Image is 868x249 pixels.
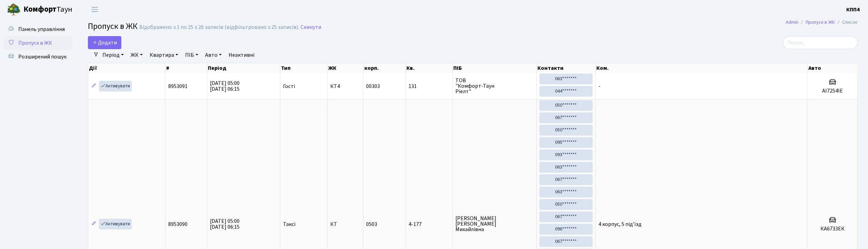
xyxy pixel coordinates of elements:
h5: КА6733ЕК [810,226,855,232]
th: Кв. [406,63,453,73]
span: Додати [92,39,117,46]
th: # [165,63,207,73]
span: КТ [330,221,361,227]
th: Період [207,63,280,73]
span: - [598,83,600,90]
a: Admin [786,19,798,26]
th: Контакти [537,63,596,73]
span: Пропуск в ЖК [18,39,52,47]
th: Ком. [596,63,808,73]
span: ТОВ "Комфорт-Таун Ріелт" [455,78,534,94]
a: Розширений пошук [3,50,72,64]
a: Активувати [99,81,132,91]
a: Квартира [147,49,181,61]
a: Активувати [99,219,132,229]
a: Пропуск в ЖК [806,19,835,26]
span: 8953090 [168,220,188,228]
span: 00303 [366,83,380,90]
nav: breadcrumb [775,15,868,30]
b: Комфорт [23,4,57,15]
a: Скинути [301,24,321,31]
button: Переключити навігацію [86,4,103,15]
input: Пошук... [783,36,858,49]
span: 0503 [366,220,377,228]
a: Додати [88,36,121,49]
h5: АI7254IE [810,88,855,94]
a: Період [100,49,127,61]
th: Авто [808,63,858,73]
span: 131 [408,84,450,89]
span: Панель управління [18,25,65,33]
span: Пропуск в ЖК [88,20,138,32]
a: Панель управління [3,22,72,36]
th: ЖК [327,63,364,73]
th: ПІБ [453,63,537,73]
th: Тип [280,63,327,73]
span: 8953091 [168,83,188,90]
li: Список [835,19,858,26]
span: Таун [23,4,72,15]
a: ПІБ [182,49,201,61]
span: Таксі [283,221,295,227]
div: Відображено з 1 по 25 з 26 записів (відфільтровано з 25 записів). [139,24,299,31]
span: 4-177 [408,221,450,227]
span: [PERSON_NAME] [PERSON_NAME] Михайлівна [455,216,534,232]
th: корп. [364,63,406,73]
span: КТ4 [330,84,361,89]
span: Розширений пошук [18,53,67,61]
a: Авто [202,49,224,61]
span: [DATE] 05:00 [DATE] 06:15 [210,217,240,231]
a: Неактивні [226,49,257,61]
span: [DATE] 05:00 [DATE] 06:15 [210,79,240,93]
th: Дії [88,63,165,73]
img: logo.png [7,3,21,17]
span: 4 корпус, 5 під'їзд [598,220,642,228]
a: ЖК [128,49,145,61]
a: КПП4 [846,6,860,14]
span: Гості [283,84,295,89]
a: Пропуск в ЖК [3,36,72,50]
